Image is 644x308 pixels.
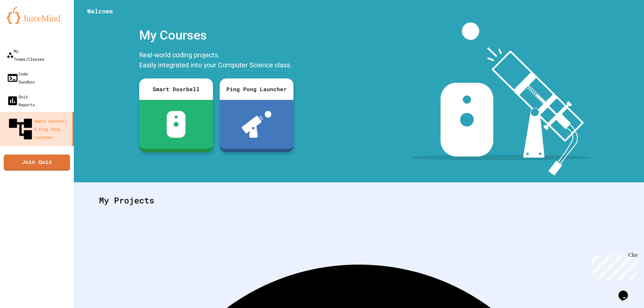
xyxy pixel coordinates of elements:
[4,155,70,171] a: Join Quiz
[7,47,44,63] div: My Teams/Classes
[242,111,272,138] img: ppl-with-ball.png
[139,78,213,100] div: Smart Doorbell
[7,93,35,109] div: Quiz Reports
[3,3,46,43] div: Chat with us now!Close
[136,48,297,73] div: Real-world coding projects. Easily integrated into your Computer Science class.
[92,187,626,213] div: My Projects
[167,111,186,138] img: sdb-white.svg
[7,70,35,86] div: Code Sandbox
[136,22,297,48] div: My Courses
[588,252,637,281] iframe: chat widget
[220,78,293,100] div: Ping Pong Launcher
[412,22,591,176] img: banner-image-my-projects.png
[616,281,637,301] iframe: chat widget
[7,115,70,143] div: Smart Doorbell & Ping Pong Launcher
[7,7,67,24] img: logo-orange.svg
